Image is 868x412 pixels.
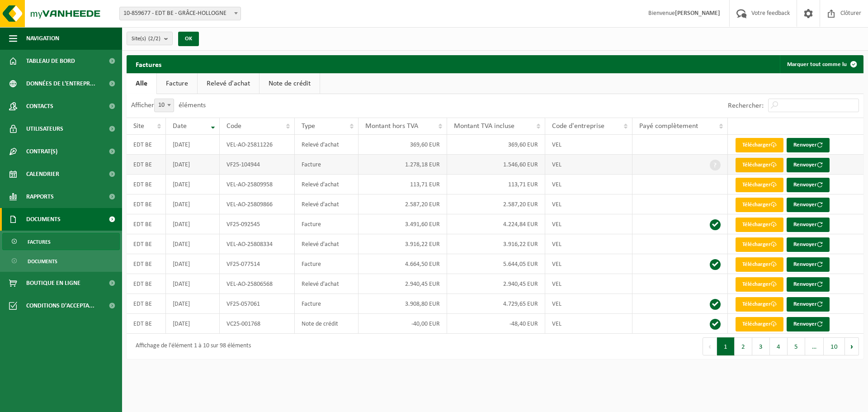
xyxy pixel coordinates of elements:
[545,254,633,274] td: VEL
[752,337,770,355] button: 3
[736,218,783,232] a: Télécharger
[359,214,447,234] td: 3.491,60 EUR
[166,214,220,234] td: [DATE]
[447,234,545,254] td: 3.916,22 EUR
[787,198,830,212] button: Renvoyer
[198,73,259,94] a: Relevé d'achat
[127,214,166,234] td: EDT BE
[148,36,160,42] count: (2/2)
[26,294,94,317] span: Conditions d'accepta...
[131,338,251,355] div: Affichage de l'élément 1 à 10 sur 98 éléments
[359,314,447,334] td: -40,00 EUR
[359,155,447,175] td: 1.278,18 EUR
[28,233,51,251] span: Factures
[302,123,315,130] span: Type
[447,175,545,194] td: 113,71 EUR
[127,155,166,175] td: EDT BE
[127,135,166,155] td: EDT BE
[119,7,241,20] span: 10-859677 - EDT BE - GRÂCE-HOLLOGNE
[133,123,144,130] span: Site
[735,337,752,355] button: 2
[178,32,199,46] button: OK
[639,123,698,130] span: Payé complètement
[26,95,53,118] span: Contacts
[447,314,545,334] td: -48,40 EUR
[359,234,447,254] td: 3.916,22 EUR
[736,257,783,272] a: Télécharger
[703,337,717,355] button: Previous
[132,32,160,46] span: Site(s)
[359,274,447,294] td: 2.940,45 EUR
[787,257,830,272] button: Renvoyer
[220,234,295,254] td: VEL-AO-25808334
[166,274,220,294] td: [DATE]
[447,294,545,314] td: 4.729,65 EUR
[220,214,295,234] td: VF25-092545
[220,314,295,334] td: VC25-001768
[166,314,220,334] td: [DATE]
[545,234,633,254] td: VEL
[220,135,295,155] td: VEL-AO-25811226
[787,297,830,312] button: Renvoyer
[295,294,358,314] td: Facture
[359,294,447,314] td: 3.908,80 EUR
[447,214,545,234] td: 4.224,84 EUR
[845,337,859,355] button: Next
[787,138,830,152] button: Renvoyer
[127,73,156,94] a: Alle
[787,277,830,292] button: Renvoyer
[736,237,783,252] a: Télécharger
[736,297,783,312] a: Télécharger
[728,102,764,109] label: Rechercher:
[166,254,220,274] td: [DATE]
[120,7,241,20] span: 10-859677 - EDT BE - GRÂCE-HOLLOGNE
[359,254,447,274] td: 4.664,50 EUR
[447,254,545,274] td: 5.644,05 EUR
[166,194,220,214] td: [DATE]
[26,272,80,294] span: Boutique en ligne
[545,274,633,294] td: VEL
[545,175,633,194] td: VEL
[736,138,783,152] a: Télécharger
[26,140,57,163] span: Contrat(s)
[127,234,166,254] td: EDT BE
[717,337,735,355] button: 1
[26,163,59,185] span: Calendrier
[220,274,295,294] td: VEL-AO-25806568
[220,194,295,214] td: VEL-AO-25809866
[127,32,173,45] button: Site(s)(2/2)
[295,194,358,214] td: Relevé d'achat
[26,50,75,72] span: Tableau de bord
[166,135,220,155] td: [DATE]
[787,158,830,172] button: Renvoyer
[359,194,447,214] td: 2.587,20 EUR
[127,274,166,294] td: EDT BE
[131,102,206,109] label: Afficher éléments
[166,234,220,254] td: [DATE]
[545,155,633,175] td: VEL
[545,214,633,234] td: VEL
[736,317,783,331] a: Télécharger
[2,252,120,270] a: Documents
[295,254,358,274] td: Facture
[295,314,358,334] td: Note de crédit
[226,123,241,130] span: Code
[359,175,447,194] td: 113,71 EUR
[127,55,170,73] h2: Factures
[545,314,633,334] td: VEL
[127,254,166,274] td: EDT BE
[127,194,166,214] td: EDT BE
[26,72,95,95] span: Données de l'entrepr...
[447,135,545,155] td: 369,60 EUR
[220,155,295,175] td: VF25-104944
[166,175,220,194] td: [DATE]
[770,337,788,355] button: 4
[26,118,63,140] span: Utilisateurs
[26,185,54,208] span: Rapports
[127,294,166,314] td: EDT BE
[365,123,418,130] span: Montant hors TVA
[788,337,805,355] button: 5
[2,233,120,250] a: Factures
[220,254,295,274] td: VF25-077514
[736,158,783,172] a: Télécharger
